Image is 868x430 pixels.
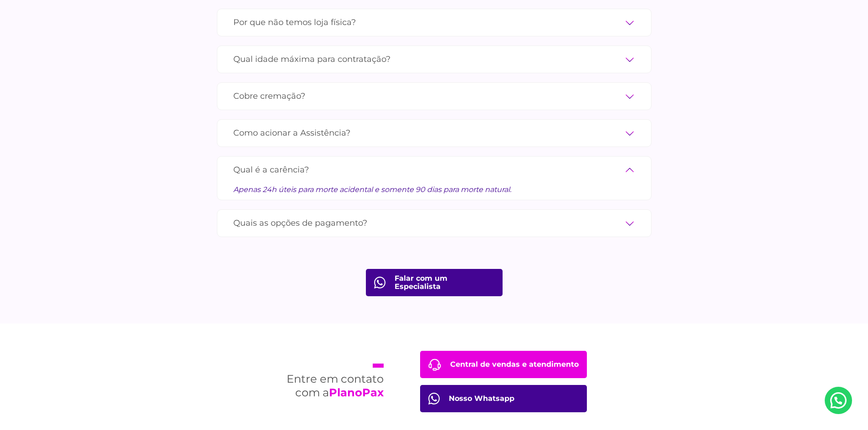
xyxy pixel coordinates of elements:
div: Apenas 24h úteis para morte acidental e somente 90 dias para morte natural. [233,178,635,194]
label: Cobre cremação? [233,88,635,104]
label: Quais as opções de pagamento? [233,215,635,231]
label: Como acionar a Assistência? [233,125,635,141]
a: Central de vendas e atendimento [420,351,587,378]
a: Falar com um Especialista [366,269,503,296]
img: Central de Vendas [428,393,440,405]
label: Por que não temos loja física? [233,15,635,30]
label: Qual idade máxima para contratação? [233,51,635,67]
img: fale com consultor [374,277,385,288]
label: Qual é a carência? [233,162,635,178]
strong: PlanoPax [329,386,384,399]
img: Central de Vendas [428,359,441,371]
a: Nosso Whatsapp [825,387,852,414]
h2: Entre em contato com a [281,364,384,400]
a: Nosso Whatsapp [420,385,587,412]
